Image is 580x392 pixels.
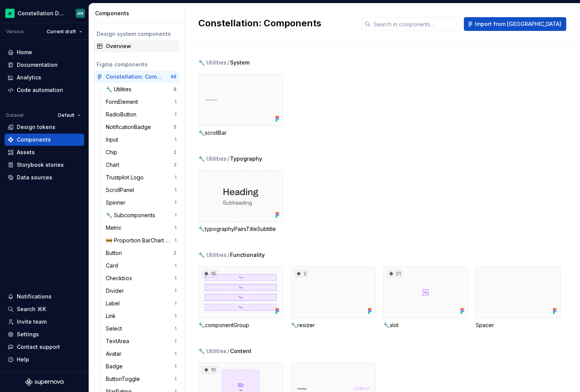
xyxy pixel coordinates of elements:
div: 🔧 Subcomponents [106,211,158,219]
button: Constellation Design SystemAN [2,5,87,21]
div: Chip [106,148,120,156]
a: FormElement1 [103,96,180,108]
div: 1 [175,363,177,369]
div: Design system components [97,30,177,38]
div: TextArea [106,337,132,345]
div: 1 [175,376,177,382]
button: Import from [GEOGRAPHIC_DATA] [464,17,566,31]
div: 🚧 Proportion BarChart - Content [106,237,175,244]
svg: Supernova Logo [25,378,63,386]
div: Link [106,312,119,320]
div: Select [106,325,125,332]
div: 🔧 Utilities [106,85,134,93]
div: Spinner [106,199,128,206]
a: Assets [5,146,84,158]
a: Overview [94,40,180,52]
a: NotificationBadge5 [103,121,180,133]
div: ButtonToggle [106,375,143,383]
div: Input [106,136,121,144]
div: 1 [175,237,177,244]
a: 🔧 Utilities8 [103,83,180,95]
a: Components [5,134,84,146]
div: 🔧slot [383,321,468,329]
div: 15🔧componentGroup [198,266,283,329]
div: FormElement [106,98,141,106]
a: Invite team [5,316,84,328]
div: 1 [175,313,177,319]
button: Search ⌘K [5,303,84,315]
span: Typography [230,155,262,163]
div: 15 [202,270,217,277]
a: Constellation: Components48 [94,71,180,83]
div: Checkbox [106,274,135,282]
a: Metric1 [103,222,180,234]
div: AN [77,10,83,16]
button: Notifications [5,290,84,303]
div: RadioButton [106,111,139,118]
div: 🔧typographyPairsTitleSubtitle [198,225,283,233]
div: 🔧componentGroup [198,321,283,329]
div: 1 [175,275,177,281]
a: Trustpilot Logo1 [103,171,180,184]
div: 3 [173,162,177,168]
div: 8 [173,86,177,92]
div: Design tokens [17,123,55,131]
div: 2 [173,149,177,155]
div: 1 [175,326,177,332]
div: Data sources [17,174,52,181]
div: Components [95,10,181,17]
div: Label [106,300,123,307]
span: Default [58,112,75,118]
span: / [227,59,229,66]
div: 5 [173,124,177,130]
a: Settings [5,328,84,340]
div: Help [17,356,29,363]
div: 1 [175,111,177,118]
div: 1 [175,137,177,143]
a: Analytics [5,71,84,84]
div: Divider [106,287,127,295]
div: Analytics [17,74,41,81]
div: Avatar [106,350,125,358]
a: Code automation [5,84,84,96]
div: Trustpilot Logo [106,174,147,181]
div: 1 [175,351,177,357]
div: Code automation [17,86,63,94]
div: Assets [17,148,35,156]
div: 1 [175,212,177,218]
button: Help [5,353,84,366]
a: Chip2 [103,146,180,158]
a: Spinner1 [103,197,180,209]
a: Checkbox1 [103,272,180,284]
div: 21 [387,270,402,277]
a: Home [5,46,84,58]
a: Button2 [103,247,180,259]
div: 🔧resizer [291,321,376,329]
div: NotificationBadge [106,123,154,131]
div: Invite team [17,318,47,326]
div: Settings [17,331,39,338]
a: Data sources [5,171,84,184]
img: d602db7a-5e75-4dfe-a0a4-4b8163c7bad2.png [5,9,15,18]
button: Current draft [43,26,86,37]
a: Badge1 [103,360,180,373]
span: / [227,155,229,163]
a: ScrollPanel1 [103,184,180,196]
a: Input1 [103,134,180,146]
div: Button [106,249,125,257]
div: 🔧scrollBar [198,129,283,137]
span: Import from [GEOGRAPHIC_DATA] [475,20,561,28]
div: 2 [294,270,308,277]
a: 🔧 Subcomponents1 [103,209,180,221]
a: Link1 [103,310,180,322]
div: 🔧 Utilities [198,59,227,66]
div: 21🔧slot [383,266,468,329]
div: 🔧 Utilities [198,251,227,259]
div: 1 [175,225,177,231]
div: 1 [175,338,177,344]
div: 1 [175,99,177,105]
a: Divider1 [103,285,180,297]
div: 1 [175,300,177,307]
div: 1 [175,187,177,193]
